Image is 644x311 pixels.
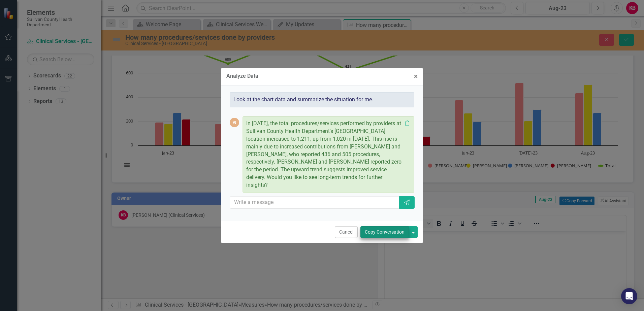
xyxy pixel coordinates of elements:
[230,92,414,107] div: Look at the chart data and summarize the situation for me.
[414,72,418,80] span: ×
[246,120,402,189] p: In [DATE], the total procedures/services performed by providers at Sullivan County Health Departm...
[230,118,239,127] div: AI
[335,226,358,238] button: Cancel
[230,196,400,209] input: Write a message
[360,226,409,238] button: Copy Conversation
[621,288,637,304] div: Open Intercom Messenger
[226,73,258,79] div: Analyze Data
